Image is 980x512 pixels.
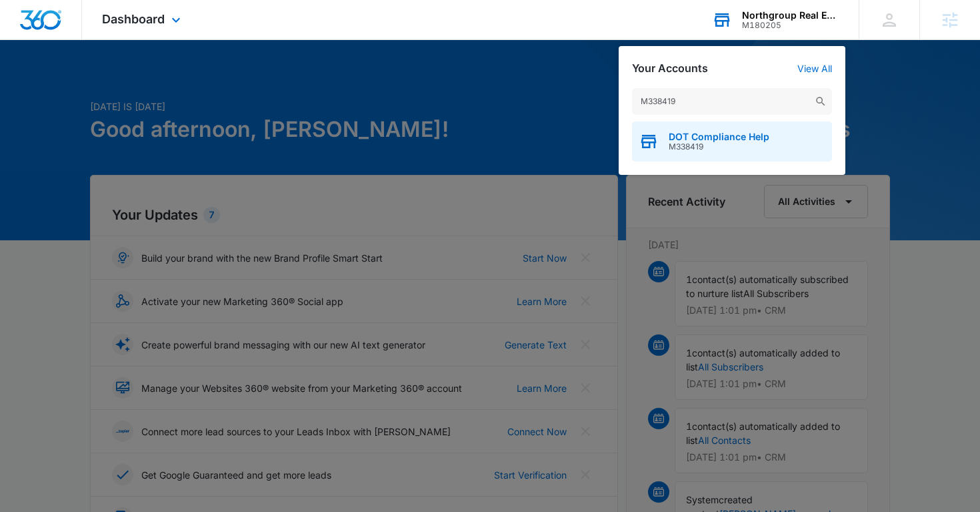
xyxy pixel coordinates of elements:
[632,88,832,115] input: Search Accounts
[669,132,769,142] span: DOT Compliance Help
[632,121,832,162] button: DOT Compliance HelpM338419
[669,142,769,152] span: M338419
[102,12,165,26] span: Dashboard
[742,21,839,30] div: account id
[632,62,708,75] h2: Your Accounts
[797,63,832,74] a: View All
[742,10,839,21] div: account name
